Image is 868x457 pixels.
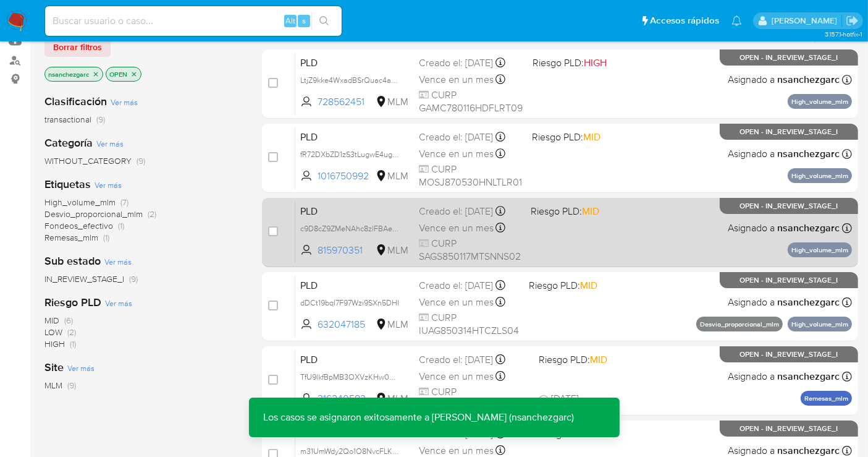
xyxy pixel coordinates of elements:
a: Salir [846,14,859,27]
span: Alt [285,15,295,27]
a: Notificaciones [731,15,742,26]
input: Buscar usuario o caso... [45,13,342,29]
span: 3.157.1-hotfix-1 [825,29,862,39]
p: nancy.sanchezgarcia@mercadolibre.com.mx [772,15,841,27]
span: Accesos rápidos [650,14,719,27]
span: s [302,15,306,27]
button: search-icon [311,12,337,30]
